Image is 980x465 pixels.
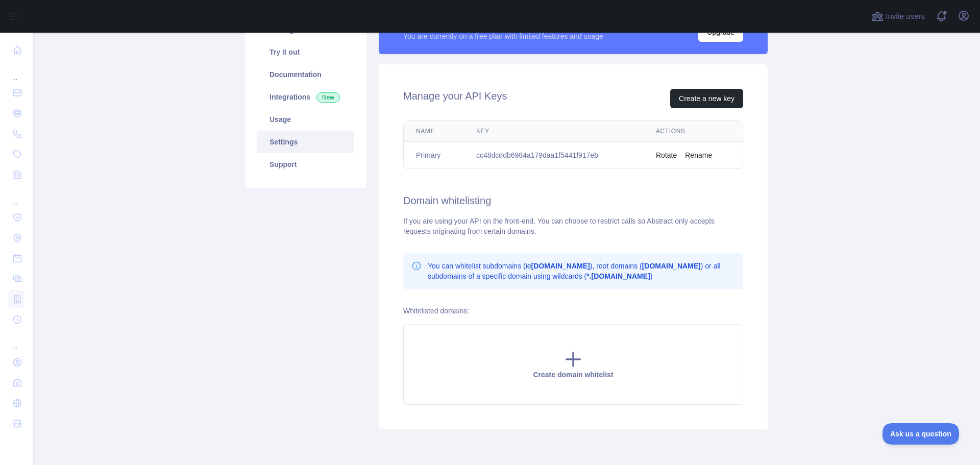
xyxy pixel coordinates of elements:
div: ... [8,186,24,206]
p: You can whitelist subdomains (ie ), root domains ( ) or all subdomains of a specific domain using... [428,261,735,281]
a: Usage [257,108,354,131]
b: [DOMAIN_NAME] [531,262,590,270]
button: Rotate [656,150,677,160]
h2: Domain whitelisting [403,193,743,208]
th: Key [464,121,644,142]
button: Invite users [869,8,927,25]
div: ... [8,61,24,82]
h2: Manage your API Keys [403,89,507,108]
span: New [316,92,340,103]
th: Actions [644,121,743,142]
a: Settings [257,131,354,153]
span: Create domain whitelist [533,371,613,379]
a: Try it out [257,41,354,63]
label: Whitelisted domains: [403,307,469,315]
div: ... [8,331,24,351]
td: cc48dcddb6984a179daa1f5441f917eb [464,142,644,169]
a: Integrations New [257,86,354,108]
div: You are currently on a free plan with limited features and usage [403,31,603,41]
b: *.[DOMAIN_NAME] [586,272,650,280]
span: Invite users [886,11,925,22]
td: Primary [404,142,464,169]
button: Rename [685,150,712,160]
button: Create a new key [670,89,743,108]
a: Support [257,153,354,176]
div: If you are using your API on the front-end. You can choose to restrict calls so Abstract only acc... [403,216,743,236]
b: [DOMAIN_NAME] [642,262,701,270]
iframe: Toggle Customer Support [883,423,960,445]
th: Name [404,121,464,142]
a: Documentation [257,63,354,86]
